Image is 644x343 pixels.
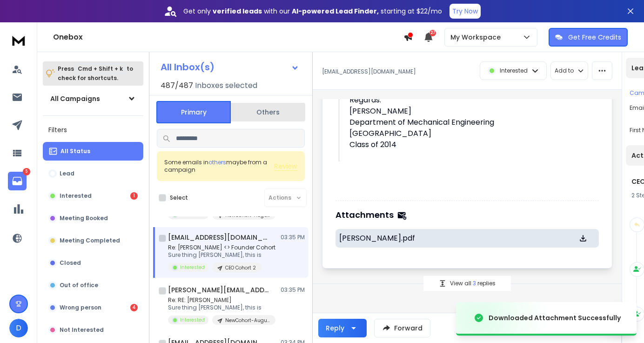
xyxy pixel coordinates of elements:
[339,233,549,244] p: [PERSON_NAME].pdf
[168,233,270,242] h1: [EMAIL_ADDRESS][DOMAIN_NAME]
[208,158,226,166] span: others
[9,319,28,337] button: D
[43,231,143,250] button: Meeting Completed
[60,326,104,334] p: Not Interested
[349,128,591,139] div: [GEOGRAPHIC_DATA]
[60,215,108,222] p: Meeting Booked
[429,30,436,36] span: 27
[568,33,621,42] p: Get Free Credits
[555,67,574,74] p: Add to
[60,282,98,289] p: Out of office
[335,208,394,222] h1: Attachments
[549,28,628,47] button: Get Free Credits
[326,323,344,333] div: Reply
[349,117,591,128] div: Department of Mechanical Engineering
[60,192,92,200] p: Interested
[180,316,205,323] p: Interested
[164,159,274,174] div: Some emails in maybe from a campaign
[213,7,262,16] strong: verified leads
[153,58,307,76] button: All Inbox(s)
[43,321,143,339] button: Not Interested
[43,142,143,161] button: All Status
[161,80,193,91] span: 487 / 487
[349,139,591,150] div: Class of 2014
[450,33,504,42] p: My Workspace
[168,296,275,304] p: Re: RE: [PERSON_NAME]
[318,319,367,337] button: Reply
[161,62,215,72] h1: All Inbox(s)
[43,254,143,272] button: Closed
[183,7,442,16] p: Get only with our starting at $22/mo
[180,264,205,271] p: Interested
[231,102,305,122] button: Others
[23,168,30,175] p: 5
[53,32,403,43] h1: Onebox
[168,251,275,259] p: Sure thing [PERSON_NAME], this is
[473,279,477,287] span: 3
[130,192,138,200] div: 1
[225,264,256,271] p: CEO Cohort 2
[449,4,481,19] button: Try Now
[43,187,143,205] button: Interested1
[43,298,143,317] button: Wrong person4
[43,164,143,183] button: Lead
[168,285,270,295] h1: [PERSON_NAME][EMAIL_ADDRESS][PERSON_NAME][DOMAIN_NAME]
[58,64,133,83] p: Press to check for shortcuts.
[8,172,27,190] a: 5
[489,313,621,323] div: Downloaded Attachment Successfully
[349,94,381,105] span: Regards:
[60,237,120,244] p: Meeting Completed
[9,32,28,49] img: logo
[43,123,143,136] h3: Filters
[168,304,275,311] p: Sure thing [PERSON_NAME], this is
[225,317,270,324] p: NewCohort-August
[156,101,231,123] button: Primary
[274,161,297,171] button: Review
[168,244,275,251] p: Re: [PERSON_NAME] <> Founder Cohort
[452,7,478,16] p: Try Now
[500,67,528,74] p: Interested
[281,234,305,241] p: 03:35 PM
[43,89,143,108] button: All Campaigns
[322,68,416,75] p: [EMAIL_ADDRESS][DOMAIN_NAME]
[349,94,591,117] div: [PERSON_NAME]
[60,170,74,177] p: Lead
[43,209,143,228] button: Meeting Booked
[292,7,379,16] strong: AI-powered Lead Finder,
[450,280,496,287] p: View all replies
[281,286,305,294] p: 03:35 PM
[170,194,188,202] label: Select
[195,80,257,91] h3: Inboxes selected
[130,304,138,311] div: 4
[60,259,81,267] p: Closed
[50,94,100,103] h1: All Campaigns
[60,304,101,311] p: Wrong person
[374,319,430,337] button: Forward
[43,276,143,295] button: Out of office
[60,148,90,155] p: All Status
[76,63,124,74] span: Cmd + Shift + k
